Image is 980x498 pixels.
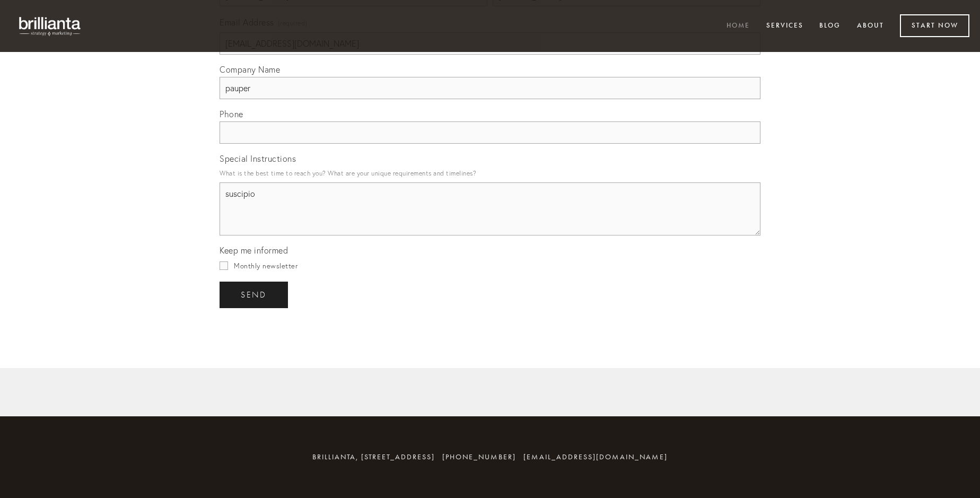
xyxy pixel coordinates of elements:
p: What is the best time to reach you? What are your unique requirements and timelines? [220,166,760,180]
span: Company Name [220,64,280,75]
img: brillianta - research, strategy, marketing [11,11,90,41]
span: Monthly newsletter [234,261,297,270]
a: Home [720,18,757,35]
span: Special Instructions [220,153,296,164]
a: Start Now [900,14,969,37]
a: About [850,18,891,35]
a: Services [759,18,810,35]
span: send [241,290,267,300]
a: [EMAIL_ADDRESS][DOMAIN_NAME] [523,452,668,461]
span: Keep me informed [220,245,288,256]
span: Phone [220,109,243,119]
a: Blog [812,18,847,35]
span: brillianta, [STREET_ADDRESS] [312,452,435,461]
span: [PHONE_NUMBER] [442,452,516,461]
input: Monthly newsletter [220,261,228,270]
button: sendsend [220,282,288,308]
textarea: suscipio [220,182,760,235]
